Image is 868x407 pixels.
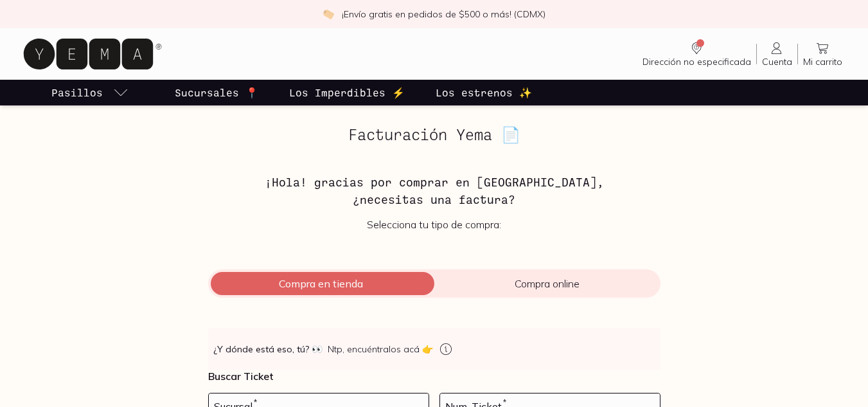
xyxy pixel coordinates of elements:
[342,8,545,21] p: ¡Envío gratis en pedidos de $500 o más! (CDMX)
[208,277,434,290] span: Compra en tienda
[208,126,660,143] h2: Facturación Yema 📄
[762,56,792,68] span: Cuenta
[208,370,660,383] p: Buscar Ticket
[757,41,797,68] a: Cuenta
[798,41,847,68] a: Mi carrito
[436,85,532,100] p: Los estrenos ✨
[208,174,660,208] h3: ¡Hola! gracias por comprar en [GEOGRAPHIC_DATA], ¿necesitas una factura?
[433,80,535,105] a: Los estrenos ✨
[49,80,131,105] a: pasillo-todos-link
[642,56,751,68] span: Dirección no especificada
[637,41,756,68] a: Dirección no especificada
[208,218,660,231] p: Selecciona tu tipo de compra:
[803,56,842,68] span: Mi carrito
[51,85,103,100] p: Pasillos
[172,80,261,105] a: Sucursales 📍
[287,80,407,105] a: Los Imperdibles ⚡️
[213,343,323,356] strong: ¿Y dónde está eso, tú?
[434,277,660,290] span: Compra online
[323,8,334,20] img: check
[289,85,405,100] p: Los Imperdibles ⚡️
[175,85,258,100] p: Sucursales 📍
[312,343,323,356] span: 👀
[328,343,433,356] span: Ntp, encuéntralos acá 👉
